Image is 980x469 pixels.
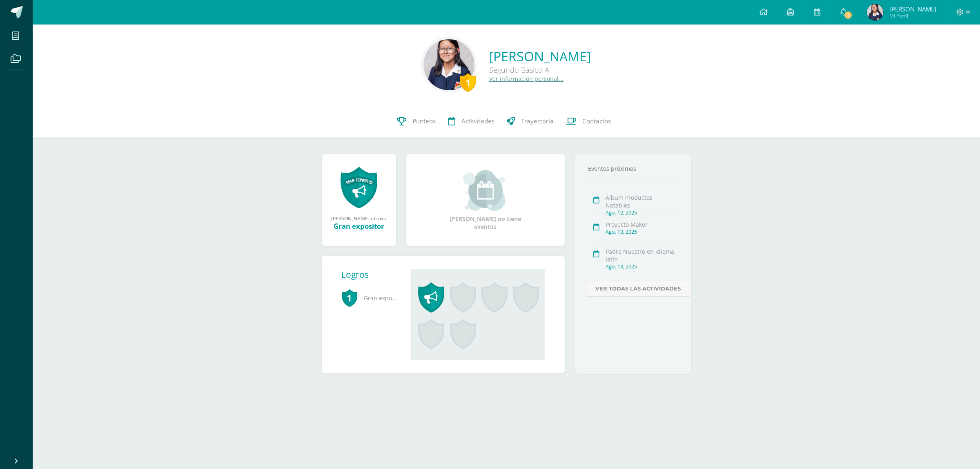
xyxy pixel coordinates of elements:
img: 016a31844e7f08065a7e0eab0c910ae8.png [867,4,883,20]
div: Ago. 13, 2025 [606,228,679,235]
div: Segundo Básico A [489,65,591,75]
span: Actividades [461,117,494,125]
div: Álbum Productos Notables [606,194,679,209]
div: [PERSON_NAME] obtuvo [330,215,388,221]
span: Gran expositor [341,287,399,309]
span: Mi Perfil [889,12,936,19]
div: Padre Nuestro en idioma latín [606,248,679,263]
span: Trayectoria [521,117,554,125]
div: Gran expositor [330,221,388,231]
a: Ver información personal... [489,75,563,83]
div: Eventos próximos [585,165,681,172]
span: 1 [844,11,853,20]
img: event_small.png [463,170,508,211]
span: Punteos [412,117,436,125]
img: 3af46557c5690f192df8465864cd5c77.png [423,39,474,90]
a: Ver todas las actividades [585,281,691,297]
div: 1 [460,73,476,92]
div: Logros [341,269,405,280]
span: Contactos [582,117,611,125]
div: [PERSON_NAME] no tiene eventos [444,170,526,230]
a: Contactos [560,105,617,138]
a: Punteos [391,105,442,138]
span: [PERSON_NAME] [889,5,936,13]
div: Proyecto Maker [606,221,679,228]
a: Trayectoria [501,105,560,138]
div: Ago. 13, 2025 [606,263,679,270]
a: Actividades [442,105,501,138]
span: 1 [341,288,358,307]
a: [PERSON_NAME] [489,47,591,65]
div: Ago. 12, 2025 [606,209,679,216]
